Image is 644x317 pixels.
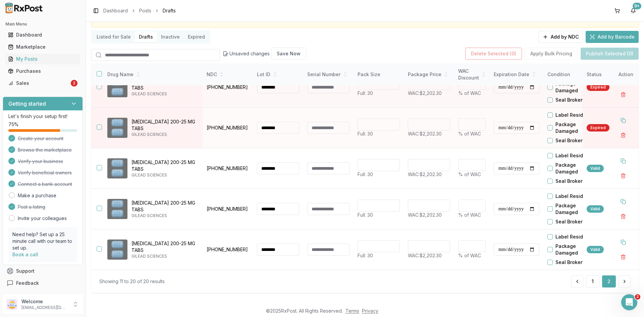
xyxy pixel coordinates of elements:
img: Profile image for Roxy [19,4,30,14]
a: Invite your colleagues [18,215,67,222]
div: OK this is completed [5,130,65,145]
span: Browse the marketplace [18,147,72,153]
a: Dashboard [5,29,80,41]
button: 1 [586,275,599,287]
p: Need help? Set up a 25 minute call with our team to set up. [12,231,73,251]
label: Label Residue [555,112,589,118]
div: Expired [587,84,609,91]
label: Package Damaged [555,243,594,256]
div: Aslan says… [5,31,129,64]
label: Package Damaged [555,81,594,94]
span: Great [63,192,73,201]
div: Valid [587,205,604,213]
button: Dashboard [3,30,83,40]
a: Sales2 [5,77,80,89]
span: WAC: $2,202.30 [408,253,442,258]
span: 2 [635,294,640,300]
div: OK this is completed [11,134,59,141]
img: User avatar [7,299,17,310]
div: Package Price [408,71,450,78]
span: Amazing [79,192,89,201]
p: [PHONE_NUMBER] [207,84,249,91]
button: Purchases [3,66,83,76]
button: Add by NDC [538,31,583,43]
p: [PHONE_NUMBER] [207,246,249,253]
th: Condition [543,64,594,86]
span: WAC: $2,202.30 [408,212,442,218]
button: Delete [617,170,629,182]
p: [MEDICAL_DATA] 200-25 MG TABS [131,240,197,254]
button: Delete [617,210,629,222]
div: Unsaved changes [223,48,306,60]
img: Descovy 200-25 MG TABS [107,240,127,260]
div: Valid [587,246,604,253]
div: OK, it's OK, that has been changed as well [5,64,110,85]
h1: Roxy [33,3,46,8]
button: Emoji picker [10,220,16,225]
button: My Posts [3,54,83,64]
span: Drafts [163,7,176,14]
label: Label Residue [555,193,589,200]
button: Save Now [271,48,306,60]
div: Serial Number [307,71,350,78]
span: OK [48,192,57,201]
div: Help [PERSON_NAME] understand how they’re doing: [11,154,105,167]
p: Welcome [21,298,68,305]
button: Inactive [157,32,184,42]
span: Full: 30 [358,90,373,96]
div: Roxy says… [5,172,129,219]
button: Upload attachment [32,220,37,225]
span: Full: 30 [358,131,373,137]
button: Sales2 [3,78,83,89]
label: Seal Broken [555,218,584,225]
button: go back [4,3,17,15]
div: CHANGE TO THIS ONE PLEASE ! SORRY AGAIN10006056 05/2028 [24,31,129,58]
span: Create your account [18,135,63,142]
p: GILEAD SCIENCES [131,172,197,178]
div: Marketplace [8,44,77,50]
img: Descovy 200-25 MG TABS [107,158,127,178]
button: Duplicate [617,114,629,126]
label: Seal Broken [555,137,584,144]
th: Pack Size [354,64,404,86]
p: [MEDICAL_DATA] 200-25 MG TABS [131,200,197,213]
div: Dashboard [8,32,77,38]
div: Bobbie says… [5,130,129,150]
div: Close [118,3,130,15]
div: Bobbie says… [5,64,129,90]
button: Listed for Sale [93,32,135,42]
button: 9+ [628,5,639,16]
img: Descovy 200-25 MG TABS [107,199,127,219]
div: 9+ [633,3,641,9]
span: % of WAC [458,90,481,96]
a: Dashboard [103,7,128,14]
label: Package Damaged [555,121,594,135]
img: Descovy 200-25 MG TABS [107,77,127,97]
button: Feedback [3,277,83,289]
div: Help [PERSON_NAME] understand how they’re doing: [5,150,110,171]
span: Post a listing [18,204,45,210]
button: Add by Barcode [586,31,639,43]
a: Make a purchase [18,192,56,199]
span: Verify beneficial owners [18,169,72,176]
button: Home [105,3,118,15]
div: CHANGE TO THIS ONE PLEASE ! SORRY AGAIN 10006056 05/2028 [30,35,123,54]
img: Descovy 200-25 MG TABS [107,118,127,138]
a: Privacy [362,308,378,314]
button: Delete [617,251,629,263]
p: GILEAD SCIENCES [131,91,197,97]
div: Rate your conversation [12,179,92,187]
span: 75 % [8,121,18,128]
th: Status [583,64,613,86]
p: [MEDICAL_DATA] 200-25 MG TABS [131,159,197,172]
label: Package Damaged [555,162,594,175]
div: NDC [207,71,249,78]
span: WAC: $2,202.30 [408,171,442,177]
button: Support [3,265,83,277]
div: WAC Discount [458,68,486,81]
span: Connect a bank account [18,181,72,188]
a: Book a call [12,252,38,257]
button: Delete [617,129,629,141]
p: GILEAD SCIENCES [131,132,197,137]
